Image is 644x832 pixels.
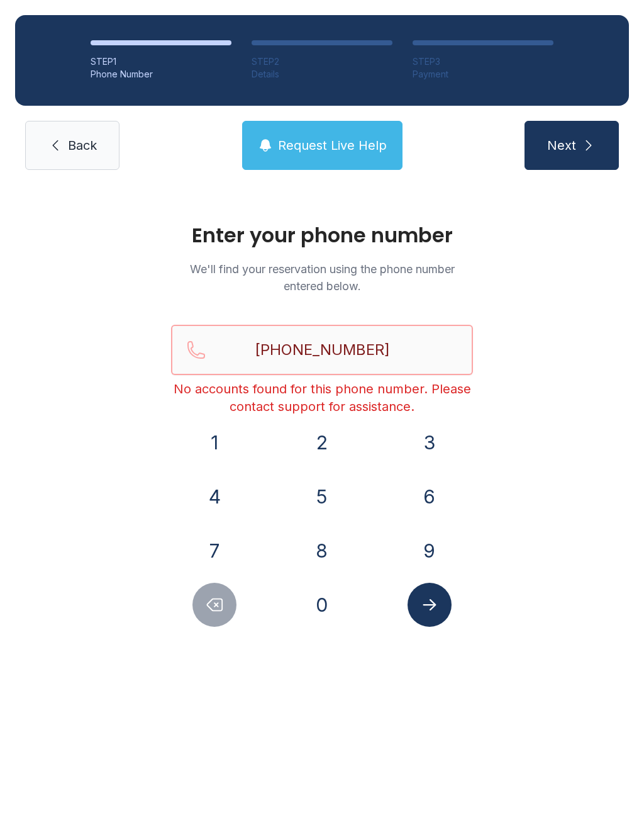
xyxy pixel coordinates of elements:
[547,137,576,154] span: Next
[192,420,236,464] button: 1
[252,68,392,81] div: Details
[68,137,97,154] span: Back
[408,420,452,464] button: 3
[408,475,452,519] button: 6
[278,137,387,154] span: Request Live Help
[408,529,452,573] button: 9
[413,55,553,68] div: STEP 3
[300,583,344,627] button: 0
[91,55,231,68] div: STEP 1
[300,529,344,573] button: 8
[91,68,231,81] div: Phone Number
[252,55,392,68] div: STEP 2
[171,380,473,415] div: No accounts found for this phone number. Please contact support for assistance.
[171,261,473,295] p: We'll find your reservation using the phone number entered below.
[171,225,473,245] h1: Enter your phone number
[300,475,344,519] button: 5
[413,68,553,81] div: Payment
[192,583,236,627] button: Delete number
[192,529,236,573] button: 7
[171,325,473,375] input: Reservation phone number
[300,420,344,464] button: 2
[192,475,236,519] button: 4
[408,583,452,627] button: Submit lookup form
